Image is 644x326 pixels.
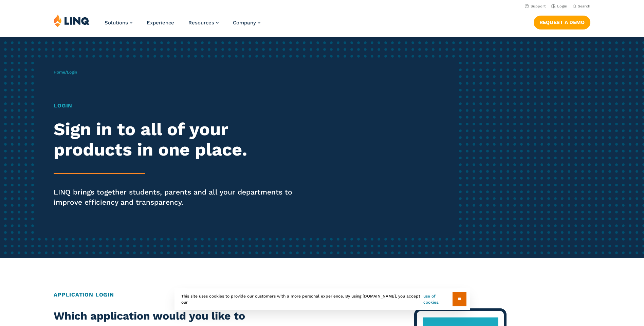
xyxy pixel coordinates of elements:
span: Resources [188,20,214,26]
h2: Application Login [54,291,590,299]
a: Home [54,70,65,75]
a: Login [551,4,567,8]
div: This site uses cookies to provide our customers with a more personal experience. By using [DOMAIN... [174,288,470,310]
a: Resources [188,20,219,26]
a: Company [233,20,260,26]
a: use of cookies. [423,293,452,305]
img: LINQ | K‑12 Software [54,14,90,27]
nav: Primary Navigation [105,14,260,37]
a: Solutions [105,20,132,26]
nav: Button Navigation [534,14,590,29]
a: Experience [147,20,174,26]
span: Search [578,4,590,8]
a: Request a Demo [534,16,590,29]
button: Open Search Bar [573,4,590,9]
h2: Sign in to all of your products in one place. [54,119,302,160]
h1: Login [54,102,302,110]
span: Login [67,70,77,75]
span: Solutions [105,20,128,26]
span: Company [233,20,256,26]
a: Support [525,4,546,8]
p: LINQ brings together students, parents and all your departments to improve efficiency and transpa... [54,187,302,207]
span: / [54,70,77,75]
